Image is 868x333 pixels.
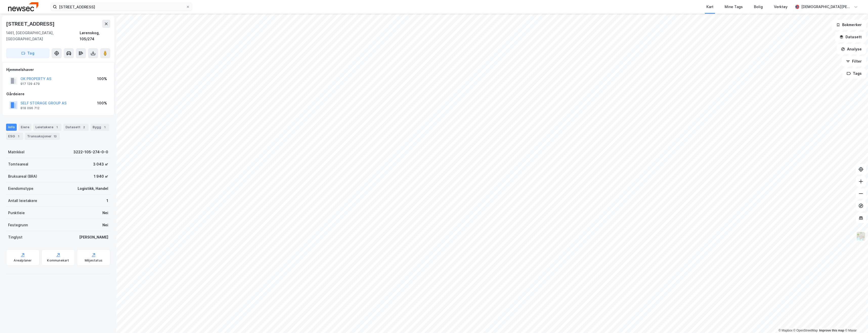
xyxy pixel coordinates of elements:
div: 1461, [GEOGRAPHIC_DATA], [GEOGRAPHIC_DATA] [6,30,80,42]
button: Bokmerker [832,20,866,30]
div: 818 096 712 [20,106,39,110]
a: Improve this map [819,329,844,332]
div: Kontrollprogram for chat [843,309,868,333]
div: ESG [6,133,23,140]
div: Leietakere [33,124,61,131]
div: [STREET_ADDRESS] [6,20,56,28]
div: Eiere [19,124,31,131]
div: Matrikkel [8,149,25,155]
div: [PERSON_NAME] [79,234,108,240]
div: Eiendomstype [8,186,33,192]
div: Miljøstatus [85,258,102,263]
iframe: Chat Widget [843,309,868,333]
div: Festegrunn [8,222,28,228]
button: Filter [842,56,866,66]
div: 2 [81,125,86,130]
div: Mine Tags [725,4,743,10]
div: 917 129 479 [20,82,40,86]
div: Antall leietakere [8,198,37,204]
div: 100% [97,76,107,82]
div: Arealplaner [14,258,32,263]
button: Datasett [835,32,866,42]
div: Nei [102,222,108,228]
div: 1 940 ㎡ [94,173,108,179]
div: 1 [16,134,21,139]
div: 100% [97,100,107,106]
div: [DEMOGRAPHIC_DATA][PERSON_NAME] [801,4,852,10]
div: Bruksareal (BRA) [8,173,37,179]
div: Nei [102,210,108,216]
button: Tag [6,48,50,58]
div: 1 [106,198,108,204]
div: Datasett [63,124,89,131]
div: Tomteareal [8,161,28,167]
div: 1 [54,125,59,130]
button: Tags [842,68,866,79]
img: newsec-logo.f6e21ccffca1b3a03d2d.png [8,2,38,11]
div: Bygg [91,124,109,131]
div: 3222-105-274-0-0 [73,149,108,155]
div: Transaksjoner [25,133,60,140]
div: Logistikk, Handel [78,186,108,192]
button: Analyse [837,44,866,54]
div: Punktleie [8,210,25,216]
div: Lørenskog, 105/274 [80,30,110,42]
div: Hjemmelshaver [6,67,110,73]
div: Info [6,124,17,131]
div: Kart [706,4,713,10]
div: Tinglyst [8,234,23,240]
input: Søk på adresse, matrikkel, gårdeiere, leietakere eller personer [57,3,186,11]
div: Kommunekart [47,258,69,263]
div: 13 [53,134,58,139]
a: OpenStreetMap [793,329,818,332]
img: Z [856,231,866,241]
a: Mapbox [778,329,792,332]
div: 1 [102,125,107,130]
div: 3 043 ㎡ [93,161,108,167]
div: Gårdeiere [6,91,110,97]
div: Verktøy [774,4,788,10]
div: Bolig [754,4,763,10]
